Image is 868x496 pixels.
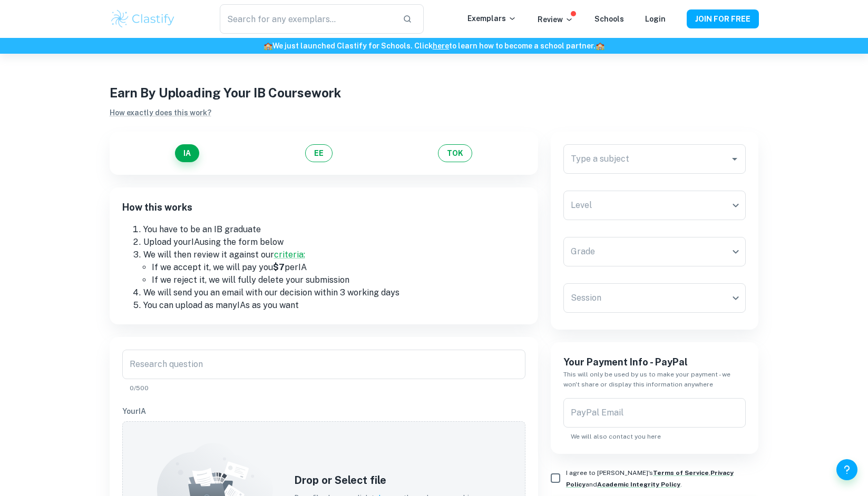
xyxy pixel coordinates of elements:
[122,350,525,379] input: What did your IA investigate?
[645,15,666,23] a: Login
[273,262,285,272] b: $7
[597,481,680,488] a: Academic Integrity Policy
[175,144,199,162] button: IA
[538,14,573,25] p: Review
[152,274,525,286] li: If we reject it, we will fully delete your submission
[566,469,734,488] span: I agree to [PERSON_NAME]'s , and .
[264,42,272,50] span: 🏫
[294,472,477,488] h5: Drop or Select file
[594,15,624,23] a: Schools
[467,13,516,24] p: Exemplars
[438,144,472,162] button: TOK
[563,398,746,428] input: We'll contact you here
[130,383,518,393] p: 0/500
[305,144,333,162] button: EE
[433,42,449,50] a: here
[563,370,746,390] h6: This will only be used by us to make your payment - we won't share or display this information an...
[110,83,759,102] h1: Earn By Uploading Your IB Coursework
[143,286,525,299] li: We will send you an email with our decision within 3 working days
[143,249,525,261] li: We will then review it against our
[563,355,746,370] h6: Your Payment Info - PayPal
[653,469,709,477] a: Terms of Service
[596,42,604,50] span: 🏫
[152,261,525,274] li: If we accept it, we will pay you per IA
[110,8,177,29] img: Clastify logo
[566,469,734,488] a: Privacy Policy
[274,250,305,260] a: criteria:
[143,299,525,312] li: You can upload as many IA s as you want
[571,432,739,441] p: We will also contact you here
[836,459,857,480] button: Help and Feedback
[143,236,525,249] li: Upload your IA using the form below
[122,200,525,223] h6: How this works
[727,152,742,166] button: Open
[220,4,394,34] input: Search for any exemplars...
[687,9,759,28] button: JOIN FOR FREE
[110,108,211,117] a: How exactly does this work?
[2,40,866,52] h6: We just launched Clastify for Schools. Click to learn how to become a school partner.
[143,223,525,236] li: You have to be an IB graduate
[122,405,525,417] p: Your IA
